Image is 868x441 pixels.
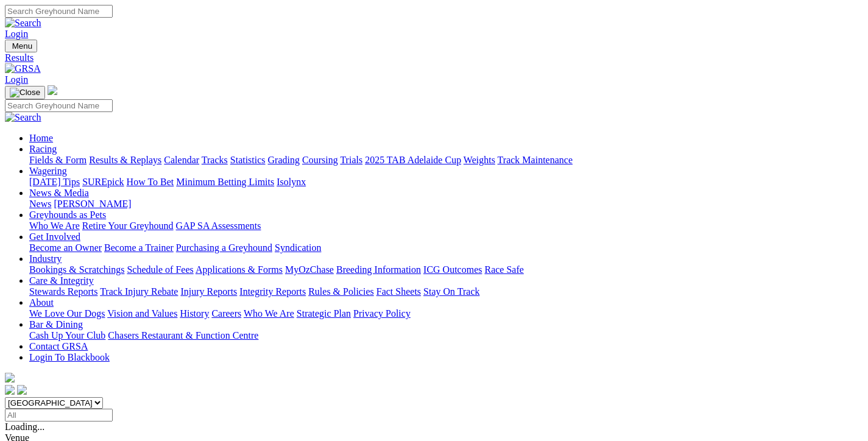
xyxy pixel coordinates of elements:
[176,220,261,231] a: GAP SA Assessments
[127,264,193,275] a: Schedule of Fees
[29,275,94,286] a: Care & Integrity
[5,112,41,123] img: Search
[202,155,228,165] a: Tracks
[297,308,351,319] a: Strategic Plan
[29,199,863,210] div: News & Media
[308,286,374,297] a: Rules & Policies
[5,422,44,432] span: Loading...
[29,264,124,275] a: Bookings & Scratchings
[29,297,54,308] a: About
[275,242,321,253] a: Syndication
[29,177,80,187] a: [DATE] Tips
[104,242,174,253] a: Become a Trainer
[176,242,272,253] a: Purchasing a Greyhound
[164,155,199,165] a: Calendar
[29,210,106,220] a: Greyhounds as Pets
[176,177,274,187] a: Minimum Betting Limits
[5,5,113,18] input: Search
[29,264,863,275] div: Industry
[5,74,28,85] a: Login
[17,385,27,395] img: twitter.svg
[29,231,80,242] a: Get Involved
[29,220,863,231] div: Greyhounds as Pets
[244,308,294,319] a: Who We Are
[239,286,306,297] a: Integrity Reports
[108,330,258,340] a: Chasers Restaurant & Function Centre
[285,264,334,275] a: MyOzChase
[12,41,32,51] span: Menu
[29,166,67,176] a: Wagering
[196,264,283,275] a: Applications & Forms
[29,308,105,319] a: We Love Our Dogs
[365,155,461,165] a: 2025 TAB Adelaide Cup
[180,308,209,319] a: History
[29,155,86,165] a: Fields & Form
[29,253,62,264] a: Industry
[127,177,174,187] a: How To Bet
[180,286,237,297] a: Injury Reports
[29,133,53,143] a: Home
[423,286,479,297] a: Stay On Track
[5,86,45,99] button: Toggle navigation
[268,155,300,165] a: Grading
[423,264,482,275] a: ICG Outcomes
[5,63,41,74] img: GRSA
[29,155,863,166] div: Racing
[29,188,89,198] a: News & Media
[498,155,573,165] a: Track Maintenance
[29,330,105,340] a: Cash Up Your Club
[484,264,523,275] a: Race Safe
[82,220,174,231] a: Retire Your Greyhound
[5,18,41,29] img: Search
[29,308,863,319] div: About
[29,286,97,297] a: Stewards Reports
[340,155,362,165] a: Trials
[29,199,51,209] a: News
[29,286,863,297] div: Care & Integrity
[302,155,338,165] a: Coursing
[89,155,161,165] a: Results & Replays
[29,352,110,362] a: Login To Blackbook
[5,52,863,63] a: Results
[29,242,863,253] div: Get Involved
[29,341,88,351] a: Contact GRSA
[82,177,124,187] a: SUREpick
[29,144,57,154] a: Racing
[29,319,83,330] a: Bar & Dining
[336,264,421,275] a: Breeding Information
[29,242,102,253] a: Become an Owner
[376,286,421,297] a: Fact Sheets
[277,177,306,187] a: Isolynx
[48,85,57,95] img: logo-grsa-white.png
[5,385,15,395] img: facebook.svg
[464,155,495,165] a: Weights
[5,29,28,39] a: Login
[10,88,40,97] img: Close
[29,330,863,341] div: Bar & Dining
[54,199,131,209] a: [PERSON_NAME]
[5,40,37,52] button: Toggle navigation
[29,177,863,188] div: Wagering
[230,155,266,165] a: Statistics
[29,220,80,231] a: Who We Are
[5,409,113,422] input: Select date
[5,99,113,112] input: Search
[353,308,411,319] a: Privacy Policy
[100,286,178,297] a: Track Injury Rebate
[5,373,15,383] img: logo-grsa-white.png
[107,308,177,319] a: Vision and Values
[211,308,241,319] a: Careers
